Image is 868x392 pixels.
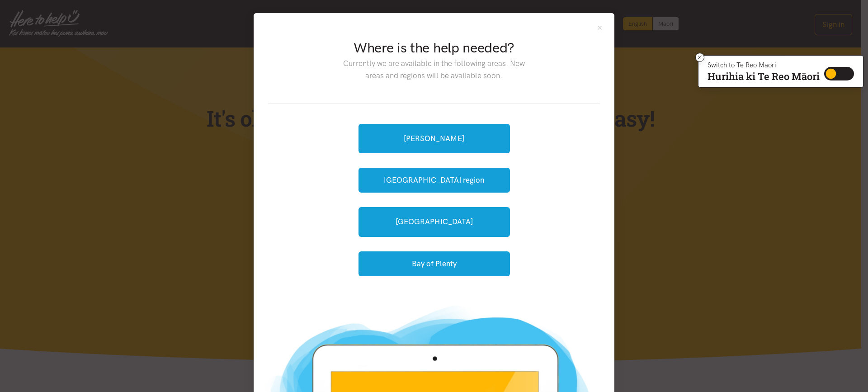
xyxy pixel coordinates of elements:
[596,24,604,32] button: Close
[336,38,532,57] h2: Where is the help needed?
[336,57,532,82] p: Currently we are available in the following areas. New areas and regions will be available soon.
[359,207,510,236] a: [GEOGRAPHIC_DATA]
[359,168,510,193] button: [GEOGRAPHIC_DATA] region
[708,72,820,80] p: Hurihia ki Te Reo Māori
[359,251,510,276] button: Bay of Plenty
[708,62,820,68] p: Switch to Te Reo Māori
[359,124,510,153] a: [PERSON_NAME]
